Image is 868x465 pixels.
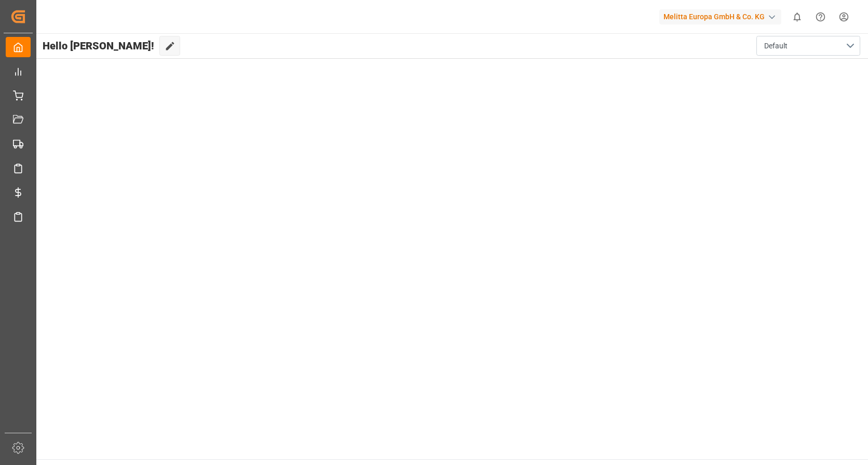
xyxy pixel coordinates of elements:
[43,36,154,56] span: Hello [PERSON_NAME]!
[785,5,809,29] button: show 0 new notifications
[764,41,788,51] span: Default
[659,9,781,24] div: Melitta Europa GmbH & Co. KG
[809,5,832,29] button: Help Center
[756,36,860,56] button: open menu
[659,7,785,27] button: Melitta Europa GmbH & Co. KG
